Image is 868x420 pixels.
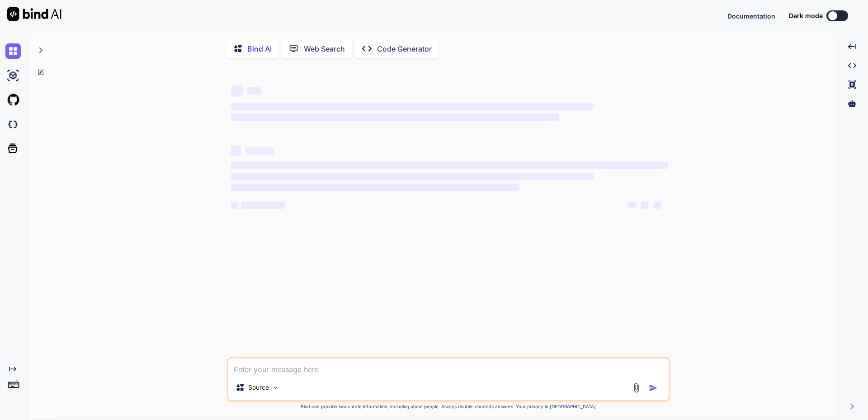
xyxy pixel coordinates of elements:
[7,7,61,21] img: Bind AI
[231,113,559,121] span: ‌
[231,173,594,180] span: ‌
[245,147,274,155] span: ‌
[304,43,345,54] p: Web Search
[649,383,658,392] img: icon
[227,403,670,410] p: Bind can provide inaccurate information, including about people. Always double-check its answers....
[247,43,272,54] p: Bind AI
[231,103,594,110] span: ‌
[272,384,279,392] img: Pick Models
[247,87,261,94] span: ‌
[231,85,243,97] span: ‌
[727,11,775,21] button: Documentation
[248,383,269,392] p: Source
[231,162,668,169] span: ‌
[231,146,241,156] span: ‌
[5,43,21,59] img: chat
[241,202,285,209] span: ‌
[377,43,432,54] p: Code Generator
[231,184,519,191] span: ‌
[727,12,775,20] span: Documentation
[5,117,21,132] img: darkCloudIdeIcon
[231,202,238,209] span: ‌
[631,382,642,393] img: attachment
[789,11,823,20] span: Dark mode
[5,68,21,83] img: ai-studio
[654,202,661,209] span: ‌
[628,202,636,209] span: ‌
[641,202,648,209] span: ‌
[5,92,21,108] img: githubLight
